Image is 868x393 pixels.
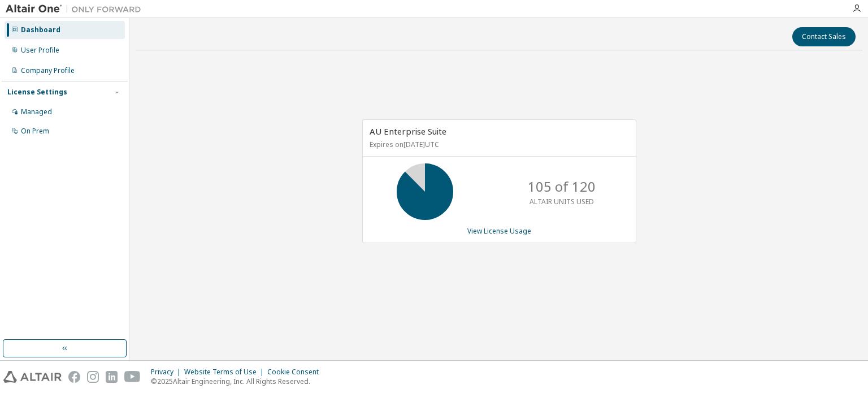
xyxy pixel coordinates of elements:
div: Managed [21,107,52,116]
img: linkedin.svg [106,371,118,383]
div: On Prem [21,127,49,136]
img: altair_logo.svg [3,371,62,383]
p: ALTAIR UNITS USED [530,197,594,206]
div: User Profile [21,46,59,55]
img: facebook.svg [68,371,80,383]
div: Company Profile [21,66,75,75]
img: youtube.svg [124,371,141,383]
p: 105 of 120 [528,177,596,196]
p: © 2025 Altair Engineering, Inc. All Rights Reserved. [151,377,325,386]
img: Altair One [6,3,147,15]
img: instagram.svg [87,371,99,383]
div: Dashboard [21,25,60,34]
div: Cookie Consent [267,368,325,377]
span: AU Enterprise Suite [370,126,446,137]
div: Privacy [151,368,184,377]
div: Website Terms of Use [184,368,267,377]
div: License Settings [7,88,67,97]
a: View License Usage [467,226,531,236]
p: Expires on [DATE] UTC [370,140,626,149]
button: Contact Sales [792,27,856,46]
